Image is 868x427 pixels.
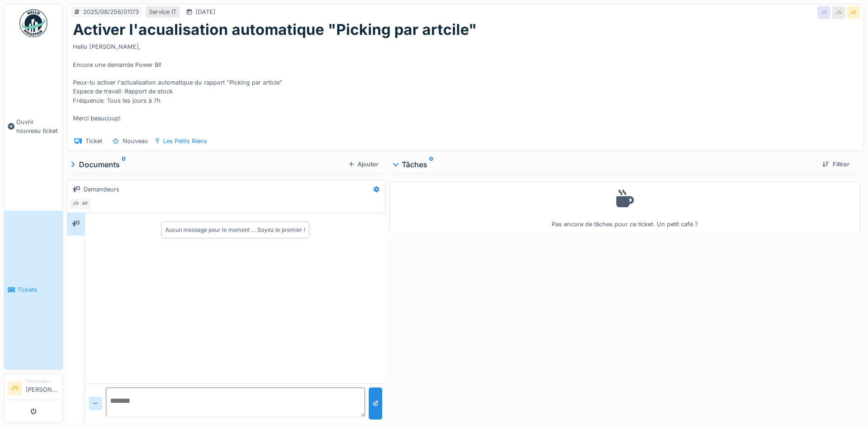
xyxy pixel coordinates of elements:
[393,159,815,170] div: Tâches
[345,158,382,171] div: Ajouter
[817,6,830,19] div: JV
[69,197,82,210] div: JV
[847,6,860,19] div: AF
[16,118,59,135] span: Ouvrir nouveau ticket
[73,21,477,39] h1: Activer l'acualisation automatique "Picking par artcile"
[26,378,59,398] li: [PERSON_NAME]
[429,159,433,170] sup: 0
[165,226,305,234] div: Aucun message pour le moment … Soyez le premier !
[20,9,47,37] img: Badge_color-CXgf-gQk.svg
[149,7,176,16] div: Service IT
[8,378,59,400] a: JV Demandeur[PERSON_NAME]
[73,39,858,131] div: Hello [PERSON_NAME], Encore une demande Power BI! Peux-tu activer l'actualisation automatique du ...
[396,186,855,229] div: Pas encore de tâches pour ce ticket. Un petit café ?
[85,137,102,145] div: Ticket
[84,185,119,194] div: Demandeurs
[4,210,63,370] a: Tickets
[71,159,345,170] div: Documents
[17,285,59,294] span: Tickets
[832,6,845,19] div: JV
[78,197,91,210] div: AF
[163,137,207,145] div: Les Petits Riens
[83,7,139,16] div: 2025/08/256/01173
[4,42,63,210] a: Ouvrir nouveau ticket
[122,159,126,170] sup: 0
[26,378,59,385] div: Demandeur
[123,137,148,145] div: Nouveau
[8,381,22,395] li: JV
[819,158,853,171] div: Filtrer
[196,7,215,16] div: [DATE]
